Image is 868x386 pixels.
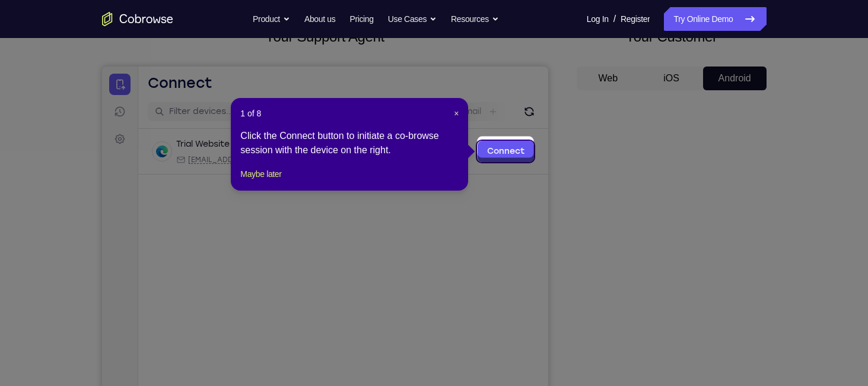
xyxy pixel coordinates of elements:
[221,88,294,98] div: App
[454,109,459,118] span: ×
[451,7,499,31] button: Resources
[376,74,432,96] a: Connect
[233,88,294,98] span: Cobrowse demo
[7,34,28,56] a: Sessions
[67,39,217,51] input: Filter devices...
[86,88,214,98] span: web@example.com
[74,72,128,84] div: Trial Website
[349,7,373,31] a: Pricing
[46,7,110,26] h1: Connect
[301,88,332,98] span: +11 more
[240,129,459,157] div: Click the Connect button to initiate a co-browse session with the device on the right.
[7,62,28,83] a: Settings
[205,357,277,381] button: 6-digit code
[613,12,616,26] span: /
[253,7,290,31] button: Product
[358,39,379,51] label: Email
[587,7,609,31] a: Log In
[132,73,163,83] div: Online
[418,36,437,55] button: Refresh
[236,39,273,51] label: demo_id
[240,167,281,181] button: Maybe later
[102,12,173,26] a: Go to the home page
[133,77,136,79] div: New devices found.
[621,7,650,31] a: Register
[7,7,28,29] a: Connect
[36,62,446,108] div: Open device details
[304,7,335,31] a: About us
[388,7,437,31] button: Use Cases
[74,88,214,98] div: Email
[240,107,261,119] span: 1 of 8
[664,7,766,31] a: Try Online Demo
[454,107,459,119] button: Close Tour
